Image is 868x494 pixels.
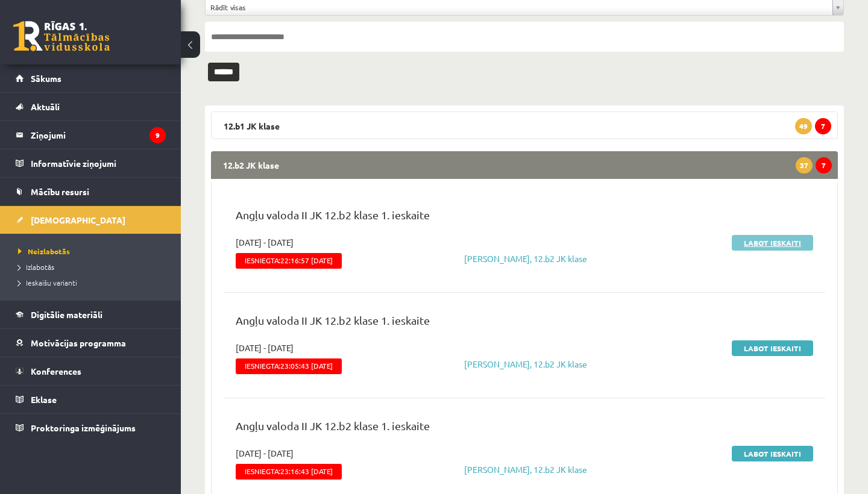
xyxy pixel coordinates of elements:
span: Konferences [31,366,81,377]
span: Iesniegta: [236,253,342,269]
a: Konferences [16,357,166,385]
a: Labot ieskaiti [732,235,813,251]
a: Motivācijas programma [16,329,166,357]
p: Angļu valoda II JK 12.b2 klase 1. ieskaite [236,207,813,229]
a: Eklase [16,386,166,413]
span: [DATE] - [DATE] [236,342,294,354]
p: Angļu valoda II JK 12.b2 klase 1. ieskaite [236,312,813,334]
a: [PERSON_NAME], 12.b2 JK klase [464,464,587,475]
span: [DATE] - [DATE] [236,236,294,249]
span: Iesniegta: [236,358,342,374]
span: 22:16:57 [DATE] [280,256,333,264]
a: Proktoringa izmēģinājums [16,414,166,442]
legend: 12.b1 JK klase [211,111,838,139]
a: Ieskaišu varianti [18,277,169,288]
span: 7 [816,157,832,174]
legend: 12.b2 JK klase [211,151,838,179]
a: Labot ieskaiti [732,446,813,461]
a: Aktuāli [16,93,166,120]
a: Labot ieskaiti [732,340,813,356]
a: Informatīvie ziņojumi [16,149,166,177]
span: Ieskaišu varianti [18,278,77,287]
a: Rīgas 1. Tālmācības vidusskola [13,21,110,51]
span: 23:05:43 [DATE] [280,361,333,370]
span: Proktoringa izmēģinājums [31,422,136,433]
a: Sākums [16,64,166,92]
p: Angļu valoda II JK 12.b2 klase 1. ieskaite [236,417,813,440]
a: Digitālie materiāli [16,301,166,328]
span: [DEMOGRAPHIC_DATA] [31,214,125,225]
legend: Ziņojumi [31,121,166,149]
span: Aktuāli [31,101,60,112]
a: Neizlabotās [18,246,169,257]
a: Mācību resursi [16,178,166,205]
span: Motivācijas programma [31,337,126,348]
span: 23:16:43 [DATE] [280,467,333,475]
span: Digitālie materiāli [31,309,102,320]
i: 9 [149,127,166,143]
span: [DATE] - [DATE] [236,447,294,460]
span: Izlabotās [18,262,54,272]
a: Ziņojumi9 [16,121,166,149]
span: 7 [815,118,831,134]
span: 37 [796,157,813,174]
span: Sākums [31,73,61,84]
span: 49 [795,118,812,134]
a: [PERSON_NAME], 12.b2 JK klase [464,253,587,264]
span: Eklase [31,394,57,405]
legend: Informatīvie ziņojumi [31,149,166,177]
a: [PERSON_NAME], 12.b2 JK klase [464,358,587,369]
span: Mācību resursi [31,186,89,197]
a: Izlabotās [18,261,169,272]
a: [DEMOGRAPHIC_DATA] [16,206,166,234]
span: Neizlabotās [18,246,70,256]
span: Iesniegta: [236,464,342,480]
